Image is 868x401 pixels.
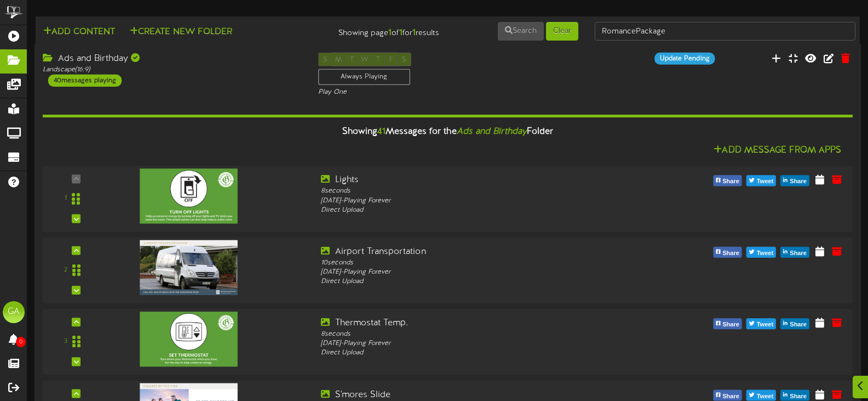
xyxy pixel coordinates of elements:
[755,319,775,331] span: Tweet
[321,388,642,401] div: S'mores Slide
[457,127,527,137] i: Ads and Birthday
[787,247,809,259] span: Share
[377,127,386,137] span: 41
[321,268,642,277] div: [DATE] - Playing Forever
[321,317,642,330] div: Thermostat Temp.
[309,21,447,39] div: Showing page of for results
[595,22,855,41] input: -- Search Folders by Name --
[780,390,809,401] button: Share
[780,247,809,258] button: Share
[720,176,741,188] span: Share
[755,176,775,188] span: Tweet
[412,28,416,38] strong: 1
[780,318,809,329] button: Share
[746,176,776,187] button: Tweet
[318,69,410,85] div: Always Playing
[746,390,776,401] button: Tweet
[388,28,392,38] strong: 1
[755,247,775,259] span: Tweet
[713,318,742,329] button: Share
[321,174,642,187] div: Lights
[713,176,742,187] button: Share
[654,53,715,65] div: Update Pending
[140,168,237,223] img: 09abe1d6-b33c-4cde-bd31-422256ebe697sustainable_resorts_digital_23-3.jpg
[498,22,544,41] button: Search
[140,240,237,295] img: 9dd15183-d1d0-4129-831c-a02f79657ddftransportation.jpg
[720,319,741,331] span: Share
[35,120,861,144] div: Showing Messages for the Folder
[321,348,642,358] div: Direct Upload
[43,53,302,65] div: Ads and Birthday
[321,330,642,339] div: 8 seconds
[43,65,302,75] div: Landscape ( 16:9 )
[746,318,776,329] button: Tweet
[318,88,577,97] div: Play One
[787,319,809,331] span: Share
[787,176,809,188] span: Share
[321,187,642,196] div: 8 seconds
[321,196,642,205] div: [DATE] - Playing Forever
[780,176,809,187] button: Share
[321,339,642,348] div: [DATE] - Playing Forever
[321,258,642,268] div: 10 seconds
[16,337,26,347] span: 0
[399,28,403,38] strong: 1
[321,246,642,258] div: Airport Transportation
[3,301,25,323] div: GA
[713,247,742,258] button: Share
[746,247,776,258] button: Tweet
[713,390,742,401] button: Share
[321,206,642,215] div: Direct Upload
[48,75,122,87] div: 40 messages playing
[40,25,118,39] button: Add Content
[546,22,578,41] button: Clear
[720,247,741,259] span: Share
[127,25,235,39] button: Create New Folder
[710,144,844,157] button: Add Message From Apps
[321,277,642,286] div: Direct Upload
[140,312,237,366] img: 82b82a83-0fe6-409b-917d-b0a0bd912f2csustainable_resorts_digital_23-1.jpg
